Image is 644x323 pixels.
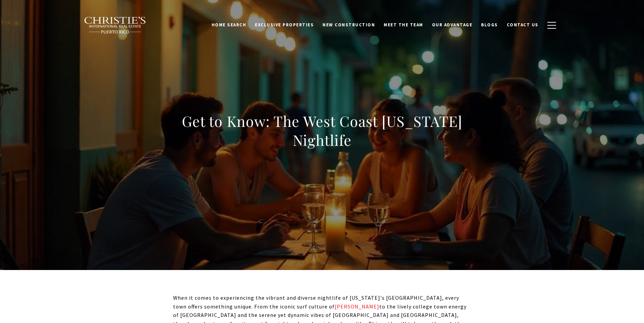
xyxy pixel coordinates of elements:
[173,112,471,150] h1: Get to Know: The West Coast [US_STATE] Nightlife
[379,19,428,31] a: Meet the Team
[251,19,318,31] a: Exclusive Properties
[507,22,539,28] span: Contact Us
[255,22,314,28] span: Exclusive Properties
[84,17,147,34] img: Christie's International Real Estate black text logo
[323,22,375,28] span: New Construction
[318,19,379,31] a: New Construction
[428,19,477,31] a: Our Advantage
[481,22,498,28] span: Blogs
[477,19,502,31] a: Blogs
[335,303,379,310] a: [PERSON_NAME]
[207,19,251,31] a: Home Search
[432,22,473,28] span: Our Advantage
